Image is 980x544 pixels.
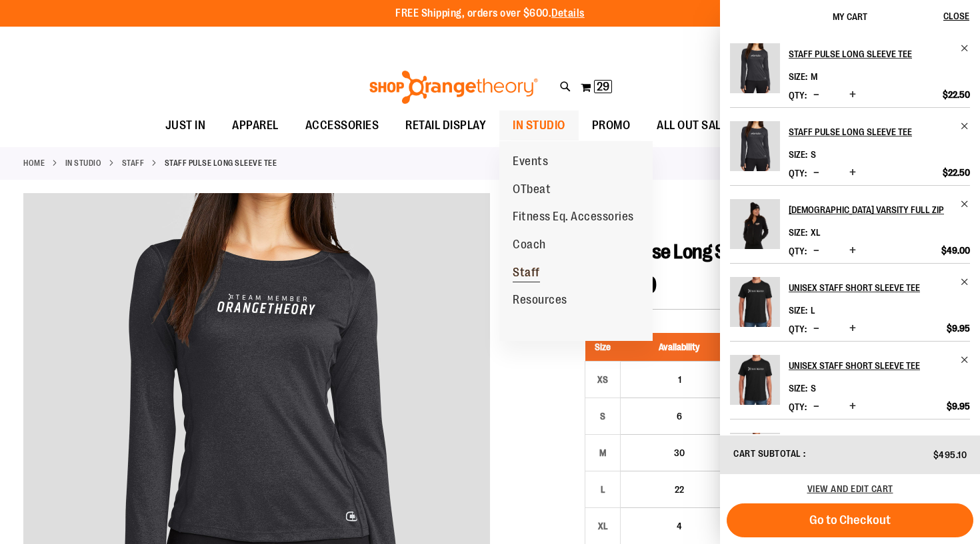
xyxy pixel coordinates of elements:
[513,111,565,140] span: IN STUDIO
[810,322,823,336] button: Decrease product quantity
[674,447,685,458] span: 30
[232,111,279,140] span: APPAREL
[789,121,952,142] h2: Staff Pulse Long Sleeve Tee
[23,157,45,169] a: Home
[789,227,807,238] dt: Size
[678,374,681,385] span: 1
[621,333,739,362] th: Availability
[960,199,970,209] a: Remove item
[730,121,780,171] img: Staff Pulse Long Sleeve Tee
[730,355,780,413] a: Unisex Staff Short Sleeve Tee
[846,322,859,336] button: Increase product quantity
[122,157,145,169] a: Staff
[789,199,952,220] h2: [DEMOGRAPHIC_DATA] Varsity Full Zip
[947,400,970,412] span: $9.95
[947,322,970,334] span: $9.95
[513,293,567,310] span: Resources
[810,400,823,413] button: Decrease product quantity
[593,443,613,463] div: M
[585,333,621,362] th: Size
[789,355,952,376] h2: Unisex Staff Short Sleeve Tee
[675,484,684,495] span: 22
[513,238,546,254] span: Coach
[811,383,816,394] span: S
[730,199,780,249] img: Ladies Varsity Full Zip
[367,71,540,104] img: Shop Orangetheory
[593,516,613,536] div: XL
[846,244,859,258] button: Increase product quantity
[730,433,780,483] img: Unisex Staff Short Sleeve Tee
[405,111,486,140] span: RETAIL DISPLAY
[846,400,859,413] button: Increase product quantity
[941,244,970,256] span: $49.00
[960,43,970,53] a: Remove item
[730,43,780,102] a: Staff Pulse Long Sleeve Tee
[789,433,952,454] h2: Unisex Staff Short Sleeve Tee
[730,43,780,93] img: Staff Pulse Long Sleeve Tee
[943,11,969,21] span: Close
[513,154,548,171] span: Events
[513,210,634,226] span: Fitness Eq. Accessories
[933,449,967,460] span: $495.10
[733,448,801,459] span: Cart Subtotal
[789,246,807,256] label: Qty
[593,370,613,390] div: XS
[789,324,807,334] label: Qty
[789,121,970,142] a: Staff Pulse Long Sleeve Tee
[677,521,682,531] span: 4
[551,7,585,19] a: Details
[730,419,970,497] li: Product
[810,166,823,180] button: Decrease product quantity
[789,71,807,82] dt: Size
[960,355,970,365] a: Remove item
[811,149,816,160] span: S
[395,6,585,21] p: FREE Shipping, orders over $600.
[811,305,815,316] span: L
[807,483,893,494] a: View and edit cart
[305,111,379,140] span: ACCESSORIES
[811,227,821,238] span: XL
[811,71,817,82] span: M
[597,80,609,93] span: 29
[730,107,970,185] li: Product
[730,277,780,327] img: Unisex Staff Short Sleeve Tee
[789,433,970,454] a: Unisex Staff Short Sleeve Tee
[65,157,102,169] a: IN STUDIO
[730,263,970,341] li: Product
[730,277,780,336] a: Unisex Staff Short Sleeve Tee
[730,341,970,419] li: Product
[583,240,798,263] span: Staff Pulse Long Sleeve Tee
[846,166,859,180] button: Increase product quantity
[789,277,952,298] h2: Unisex Staff Short Sleeve Tee
[943,166,970,178] span: $22.50
[593,406,613,426] div: S
[789,199,970,220] a: [DEMOGRAPHIC_DATA] Varsity Full Zip
[960,433,970,443] a: Remove item
[789,355,970,376] a: Unisex Staff Short Sleeve Tee
[789,149,807,160] dt: Size
[730,355,780,405] img: Unisex Staff Short Sleeve Tee
[592,111,631,140] span: PROMO
[513,182,551,199] span: OTbeat
[846,89,859,102] button: Increase product quantity
[789,43,970,65] a: Staff Pulse Long Sleeve Tee
[789,383,807,394] dt: Size
[789,305,807,316] dt: Size
[727,503,973,537] button: Go to Checkout
[960,121,970,131] a: Remove item
[810,89,823,102] button: Decrease product quantity
[789,43,952,65] h2: Staff Pulse Long Sleeve Tee
[943,89,970,101] span: $22.50
[730,433,780,491] a: Unisex Staff Short Sleeve Tee
[730,121,780,180] a: Staff Pulse Long Sleeve Tee
[809,513,891,527] span: Go to Checkout
[789,402,807,412] label: Qty
[593,479,613,499] div: L
[165,111,206,140] span: JUST IN
[810,244,823,258] button: Decrease product quantity
[677,411,682,421] span: 6
[730,185,970,263] li: Product
[789,168,807,178] label: Qty
[789,90,807,101] label: Qty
